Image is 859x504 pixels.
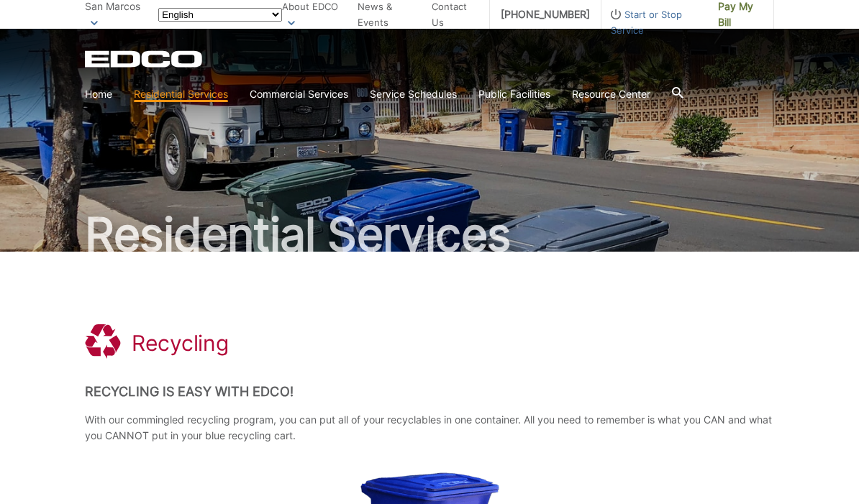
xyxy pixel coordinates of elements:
a: Resource Center [572,86,650,102]
p: With our commingled recycling program, you can put all of your recyclables in one container. All ... [85,412,774,444]
a: Residential Services [134,86,228,102]
a: Public Facilities [478,86,550,102]
h2: Recycling is Easy with EDCO! [85,384,774,400]
a: EDCD logo. Return to the homepage. [85,50,204,68]
h1: Recycling [132,330,229,356]
a: Home [85,86,112,102]
a: Service Schedules [370,86,457,102]
select: Select a language [158,8,282,22]
a: Commercial Services [250,86,348,102]
h2: Residential Services [85,211,774,257]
